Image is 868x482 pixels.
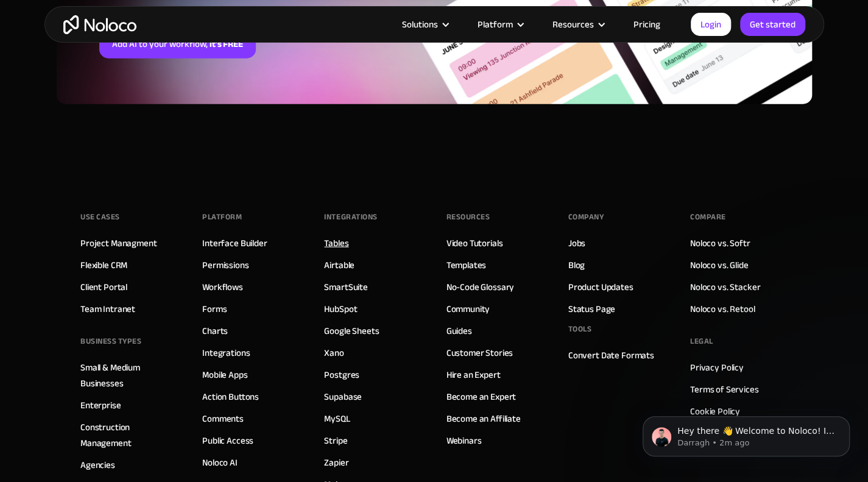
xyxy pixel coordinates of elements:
a: Zapier [324,455,348,470]
a: Become an Expert [446,389,517,405]
a: Templates [446,257,487,273]
a: HubSpot [324,301,357,317]
a: Airtable [324,257,355,273]
a: Client Portal [80,279,127,295]
a: Pricing [618,16,676,32]
a: Mobile Apps [202,367,247,383]
div: Legal [690,332,713,350]
a: Agencies [80,457,115,473]
a: Login [691,13,731,36]
a: Noloco vs. Retool [690,301,755,317]
a: Status Page [568,301,615,317]
a: Hire an Expert [446,367,501,383]
div: Company [568,208,604,226]
a: Jobs [568,235,585,251]
a: Xano [324,345,344,361]
a: Guides [446,323,472,339]
div: Platform [478,16,513,32]
a: Supabase [324,389,362,405]
a: Product Updates [568,279,633,295]
a: SmartSuite [324,279,368,295]
a: Noloco vs. Glide [690,257,749,273]
a: Integrations [202,345,250,361]
a: Convert Date Formats [568,347,654,363]
div: Resources [552,16,594,32]
a: Terms of Services [690,381,758,397]
a: Forms [202,301,227,317]
div: Solutions [402,16,438,32]
a: No-Code Glossary [446,279,515,295]
a: Privacy Policy [690,360,744,375]
a: Small & Medium Businesses [80,360,178,391]
a: Permissions [202,257,249,273]
div: Use Cases [80,208,120,226]
a: Action Buttons [202,389,259,405]
a: Public Access [202,433,253,448]
a: Tables [324,235,348,251]
a: Webinars [446,433,482,448]
a: Enterprise [80,397,121,413]
a: Project Managment [80,235,157,251]
a: Noloco vs. Softr [690,235,750,251]
strong: it's FREE [210,36,243,52]
div: BUSINESS TYPES [80,332,141,350]
a: Team Intranet [80,301,135,317]
a: Charts [202,323,228,339]
a: Stripe [324,433,347,448]
a: Customer Stories [446,345,513,361]
a: Noloco vs. Stacker [690,279,760,295]
a: MySQL [324,411,350,427]
a: Video Tutorials [446,235,503,251]
div: Compare [690,208,726,226]
div: Platform [202,208,242,226]
a: Workflows [202,279,243,295]
a: Community [446,301,490,317]
div: Solutions [387,16,462,32]
a: Become an Affiliate [446,411,521,427]
a: Construction Management [80,419,178,451]
iframe: Intercom notifications message [624,391,868,476]
a: Google Sheets [324,323,379,339]
a: Comments [202,411,244,427]
div: Resources [446,208,490,226]
div: Platform [462,16,537,32]
a: home [63,15,136,34]
a: Get started [740,13,805,36]
a: Blog [568,257,585,273]
div: Tools [568,320,592,338]
a: Flexible CRM [80,257,127,273]
div: Resources [537,16,618,32]
a: Interface Builder [202,235,267,251]
div: INTEGRATIONS [324,208,377,226]
a: Noloco AI [202,455,238,470]
a: Postgres [324,367,359,383]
